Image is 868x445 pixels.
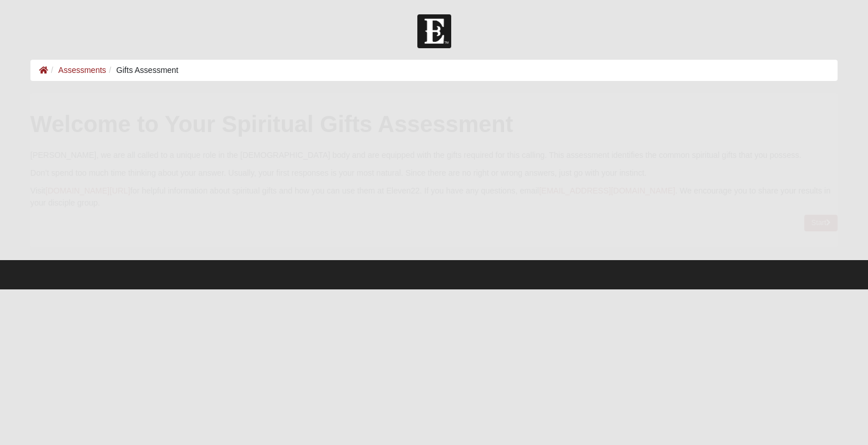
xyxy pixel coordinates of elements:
h2: Welcome to Your Spiritual Gifts Assessment [30,110,838,138]
p: [PERSON_NAME], we are all called to a unique role in the [DEMOGRAPHIC_DATA] body and are equipped... [30,149,838,161]
span: ViewState Size: 3 KB [94,431,165,442]
a: Start [804,215,838,231]
a: Page Properties (Alt+P) [840,425,861,442]
img: Church of Eleven22 Logo [417,14,451,48]
p: Don’t spend too much time thinking about your answer. Usually, your first responses is your most ... [30,167,838,179]
a: Assessments [59,65,106,75]
p: Visit for helpful information about spiritual gifts and how you can use them at Eleven22. If you ... [30,185,838,209]
a: [EMAIL_ADDRESS][DOMAIN_NAME] [539,186,675,195]
a: Page Load Time: 0.14s [11,432,82,440]
li: Gifts Assessment [106,64,179,76]
a: [DOMAIN_NAME][URL] [45,186,130,195]
a: Web cache enabled [246,429,253,442]
span: HTML Size: 55 KB [175,431,238,442]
